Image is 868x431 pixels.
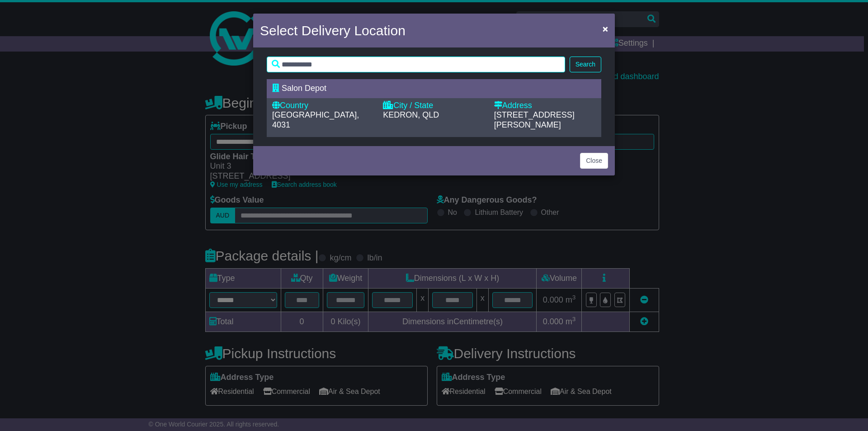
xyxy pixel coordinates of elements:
h4: Select Delivery Location [260,20,406,41]
div: Country [272,101,374,111]
button: Close [580,153,608,169]
span: Salon Depot [282,84,326,93]
div: Address [494,101,596,111]
span: KEDRON, QLD [383,110,439,119]
button: Search [570,57,601,72]
span: × [603,24,608,34]
div: City / State [383,101,485,111]
span: [STREET_ADDRESS][PERSON_NAME] [494,110,575,129]
span: [GEOGRAPHIC_DATA], 4031 [272,110,359,129]
button: Close [598,19,613,38]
